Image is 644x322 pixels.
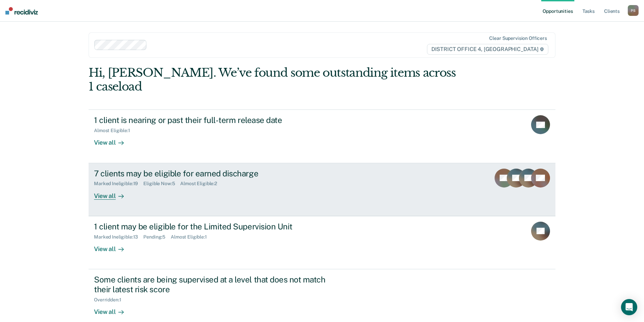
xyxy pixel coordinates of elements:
[171,234,212,240] div: Almost Eligible : 1
[5,7,38,15] img: Recidiviz
[180,181,222,187] div: Almost Eligible : 2
[89,109,555,163] a: 1 client is nearing or past their full-term release dateAlmost Eligible:1View all
[94,133,132,147] div: View all
[94,240,132,253] div: View all
[89,216,555,269] a: 1 client may be eligible for the Limited Supervision UnitMarked Ineligible:13Pending:5Almost Elig...
[94,222,331,231] div: 1 client may be eligible for the Limited Supervision Unit
[621,299,637,315] div: Open Intercom Messenger
[427,44,548,55] span: DISTRICT OFFICE 4, [GEOGRAPHIC_DATA]
[94,302,132,316] div: View all
[628,5,639,16] div: P S
[89,66,462,94] div: Hi, [PERSON_NAME]. We’ve found some outstanding items across 1 caseload
[143,181,180,187] div: Eligible Now : 5
[94,128,136,133] div: Almost Eligible : 1
[94,275,331,294] div: Some clients are being supervised at a level that does not match their latest risk score
[89,163,555,216] a: 7 clients may be eligible for earned dischargeMarked Ineligible:19Eligible Now:5Almost Eligible:2...
[94,115,331,125] div: 1 client is nearing or past their full-term release date
[628,5,639,16] button: PS
[143,234,171,240] div: Pending : 5
[489,35,547,41] div: Clear supervision officers
[94,297,126,303] div: Overridden : 1
[94,169,331,178] div: 7 clients may be eligible for earned discharge
[94,187,132,200] div: View all
[94,181,143,187] div: Marked Ineligible : 19
[94,234,143,240] div: Marked Ineligible : 13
